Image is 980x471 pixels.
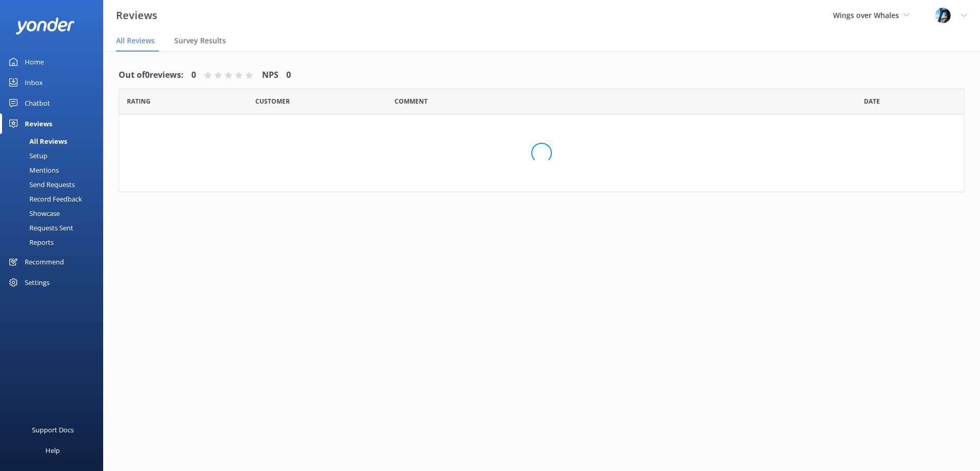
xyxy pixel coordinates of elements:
[6,148,47,163] div: Setup
[119,69,184,82] h4: Out of 0 reviews:
[6,177,75,192] div: Send Requests
[6,134,103,148] a: All Reviews
[25,113,52,134] div: Reviews
[25,272,50,293] div: Settings
[286,69,291,82] h4: 0
[6,163,59,177] div: Mentions
[25,72,43,93] div: Inbox
[395,96,428,106] span: Question
[174,36,226,46] span: Survey Results
[864,96,880,106] span: Date
[6,177,103,192] a: Send Requests
[6,192,103,206] a: Record Feedback
[262,69,279,82] h4: NPS
[6,235,103,249] a: Reports
[116,7,157,24] h3: Reviews
[935,8,951,23] img: 145-1635463833.jpg
[6,206,60,221] div: Showcase
[255,96,290,106] span: Date
[6,163,103,177] a: Mentions
[116,36,155,46] span: All Reviews
[6,235,54,249] div: Reports
[6,221,103,235] a: Requests Sent
[32,419,74,440] div: Support Docs
[6,134,67,148] div: All Reviews
[25,52,44,72] div: Home
[833,10,899,20] span: Wings over Whales
[15,18,75,35] img: yonder-white-logo.png
[127,96,151,106] span: Date
[45,440,60,461] div: Help
[25,93,50,113] div: Chatbot
[6,148,103,163] a: Setup
[6,192,82,206] div: Record Feedback
[25,251,64,272] div: Recommend
[6,221,73,235] div: Requests Sent
[191,69,196,82] h4: 0
[6,206,103,221] a: Showcase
